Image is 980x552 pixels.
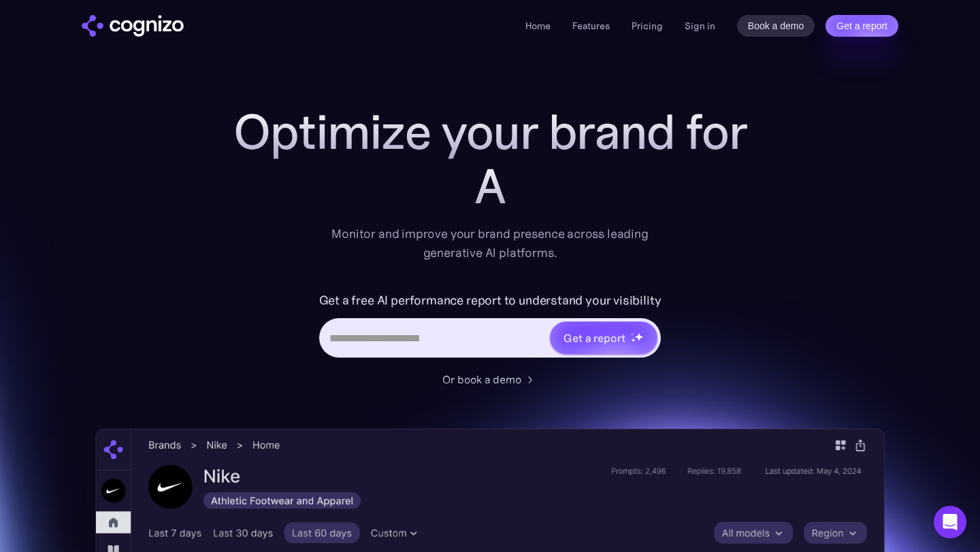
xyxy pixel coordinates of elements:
label: Get a free AI performance report to understand your visibility [319,290,661,311]
a: Get a report [826,15,898,37]
h1: Optimize your brand for [218,105,762,159]
div: Open Intercom Messenger [934,506,966,538]
a: home [82,15,184,37]
a: Book a demo [737,15,815,37]
img: star [631,333,633,335]
div: Get a report [563,330,625,346]
img: star [631,338,636,343]
a: Or book a demo [442,371,538,387]
a: Home [525,20,551,32]
img: cognizo logo [82,15,184,37]
a: Sign in [685,18,715,34]
div: Or book a demo [442,371,521,387]
a: Get a reportstarstarstar [549,320,659,356]
div: A [218,159,762,213]
img: star [634,332,643,341]
a: Pricing [632,20,663,32]
form: Hero URL Input Form [319,290,661,364]
a: Features [572,20,610,32]
div: Monitor and improve your brand presence across leading generative AI platforms. [323,224,657,262]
